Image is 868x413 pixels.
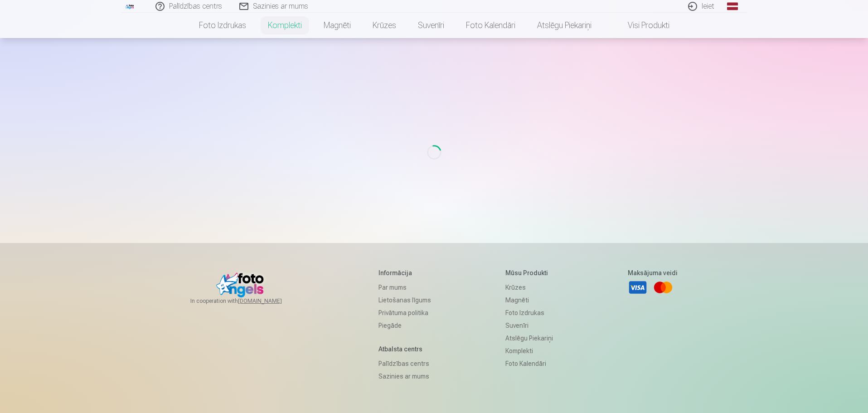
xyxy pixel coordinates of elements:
[505,357,553,370] a: Foto kalendāri
[378,281,431,294] a: Par mums
[505,268,553,277] h5: Mūsu produkti
[378,294,431,306] a: Lietošanas līgums
[378,357,431,370] a: Palīdzības centrs
[505,294,553,306] a: Magnēti
[313,13,362,38] a: Magnēti
[407,13,455,38] a: Suvenīri
[602,13,680,38] a: Visi produkti
[505,319,553,332] a: Suvenīri
[190,297,304,305] span: In cooperation with
[455,13,526,38] a: Foto kalendāri
[257,13,313,38] a: Komplekti
[653,277,673,297] a: Mastercard
[628,277,648,297] a: Visa
[238,297,304,305] a: [DOMAIN_NAME]
[188,13,257,38] a: Foto izdrukas
[378,370,431,383] a: Sazinies ar mums
[505,281,553,294] a: Krūzes
[378,268,431,277] h5: Informācija
[505,306,553,319] a: Foto izdrukas
[378,345,431,354] h5: Atbalsta centrs
[378,306,431,319] a: Privātuma politika
[526,13,602,38] a: Atslēgu piekariņi
[125,4,135,9] img: /fa1
[362,13,407,38] a: Krūzes
[505,332,553,345] a: Atslēgu piekariņi
[628,268,678,277] h5: Maksājuma veidi
[505,345,553,357] a: Komplekti
[378,319,431,332] a: Piegāde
